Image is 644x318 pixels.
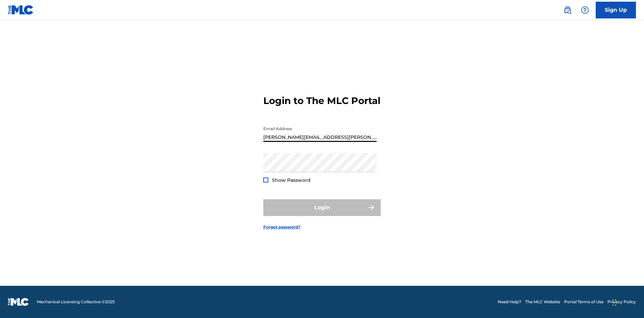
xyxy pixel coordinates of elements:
[8,5,34,15] img: MLC Logo
[8,298,29,306] img: logo
[525,299,560,305] a: The MLC Website
[607,299,636,305] a: Privacy Policy
[561,3,574,17] a: Public Search
[612,293,616,313] div: Drag
[272,177,311,183] span: Show Password
[564,299,603,305] a: Portal Terms of Use
[596,2,636,18] a: Sign Up
[581,6,589,14] img: help
[498,299,521,305] a: Need Help?
[263,95,380,107] h3: Login to The MLC Portal
[578,3,592,17] div: Help
[263,224,301,230] a: Forgot password?
[563,6,572,14] img: search
[37,299,115,305] span: Mechanical Licensing Collective © 2025
[610,286,644,318] iframe: Chat Widget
